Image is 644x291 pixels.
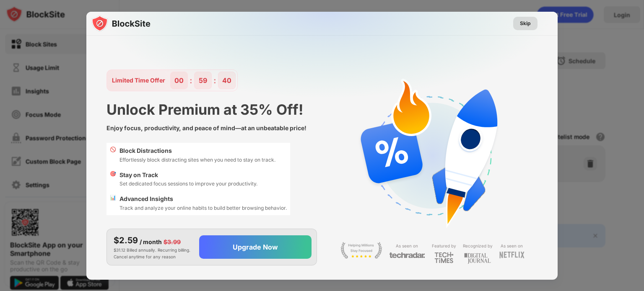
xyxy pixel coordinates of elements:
div: 📊 [110,194,116,212]
div: Track and analyze your online habits to build better browsing behavior. [119,204,287,212]
div: Set dedicated focus sessions to improve your productivity. [119,180,257,188]
img: gradient.svg [91,12,563,178]
img: light-netflix.svg [499,252,525,258]
img: light-digital-journal.svg [464,252,491,265]
div: 🎯 [110,170,116,188]
div: Upgrade Now [233,243,278,251]
div: / month [140,237,162,247]
img: light-stay-focus.svg [340,242,382,259]
div: $3.99 [164,237,181,247]
div: As seen on [396,242,418,250]
img: light-techtimes.svg [434,252,454,263]
div: Featured by [432,242,456,250]
div: Advanced Insights [119,194,287,203]
div: $31.12 Billed annually. Recurring billing. Cancel anytime for any reason [114,234,192,260]
div: Skip [520,19,531,28]
div: $2.59 [114,234,138,247]
div: Recognized by [463,242,493,250]
div: As seen on [501,242,523,250]
img: light-techradar.svg [389,252,425,259]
